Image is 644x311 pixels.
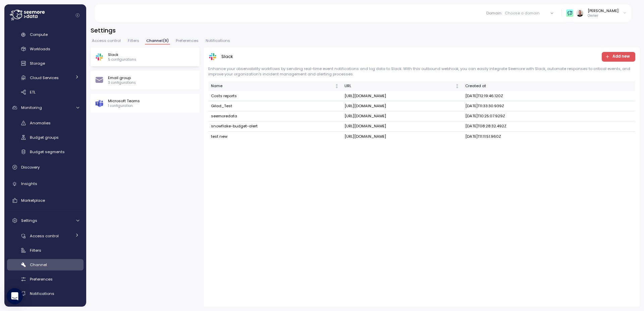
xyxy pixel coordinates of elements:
[30,32,48,37] span: Compute
[21,165,40,170] span: Discovery
[463,111,582,121] td: [DATE]T10:25:07.929Z
[602,52,636,62] button: Add new
[30,89,36,95] span: ETL
[7,273,84,285] a: Preferences
[30,120,51,126] span: Anomalies
[208,91,342,101] td: Costs reports
[30,46,50,52] span: Workloads
[108,98,140,104] p: Microsoft Teams
[7,177,84,191] a: Insights
[7,231,84,242] a: Access control
[108,80,136,85] p: 3 configurations
[7,101,84,114] a: Monitoring
[7,132,84,143] a: Budget groups
[342,111,463,121] td: [URL][DOMAIN_NAME]
[30,248,41,253] span: Filters
[7,118,84,129] a: Anomalies
[7,86,84,98] a: ETL
[21,181,37,186] span: Insights
[7,29,84,40] a: Compute
[128,39,139,43] span: Filters
[463,121,582,131] td: [DATE]T08:28:32.492Z
[30,75,59,80] span: Cloud Services
[344,83,454,89] div: URL
[7,44,84,55] a: Workloads
[7,288,23,304] div: Open Intercom Messenger
[576,9,583,16] img: ACg8ocLvvornSZte8hykj4Ql_Uo4KADYwCbdhP6l2wzgeKKnI41QWxw=s96-c
[21,198,45,203] span: Marketplace
[108,57,136,62] p: 5 configurations
[73,13,82,18] button: Collapse navigation
[211,83,333,89] div: Name
[176,39,199,43] span: Preferences
[91,26,640,35] h3: Settings
[30,291,54,296] span: Notifications
[108,75,136,80] p: Email group
[146,39,169,43] span: Channel ( 9 )
[588,13,619,18] p: Owner
[21,218,37,223] span: Settings
[7,58,84,69] a: Storage
[7,214,84,227] a: Settings
[463,91,582,101] td: [DATE]T12:19:46.120Z
[208,132,342,141] td: test new
[334,84,339,88] div: Not sorted
[588,8,619,13] div: [PERSON_NAME]
[30,276,53,282] span: Preferences
[108,104,140,108] p: 1 configuration
[7,245,84,256] a: Filters
[342,101,463,111] td: [URL][DOMAIN_NAME]
[30,149,65,154] span: Budget segments
[7,288,84,299] a: Notifications
[206,39,230,43] span: Notifications
[566,9,573,16] img: 65f98ecb31a39d60f1f315eb.PNG
[463,101,582,111] td: [DATE]T11:33:30.939Z
[7,194,84,207] a: Marketplace
[342,132,463,141] td: [URL][DOMAIN_NAME]
[30,61,45,66] span: Storage
[486,10,502,16] p: Domain :
[208,81,342,91] th: NameNot sorted
[7,146,84,157] a: Budget segments
[108,52,136,57] p: Slack
[505,10,540,16] div: Choose a domain
[30,135,59,140] span: Budget groups
[208,111,342,121] td: seemoredata
[342,121,463,131] td: [URL][DOMAIN_NAME]
[30,262,47,267] span: Channel
[208,101,342,111] td: Gilad_Test
[7,161,84,174] a: Discovery
[208,66,635,77] p: Enhance your observability workflows by sending real-time event notifications and log data to Sla...
[455,84,460,88] div: Not sorted
[342,91,463,101] td: [URL][DOMAIN_NAME]
[221,53,233,60] p: Slack
[21,105,42,110] span: Monitoring
[208,121,342,131] td: snowflake-budget-alert
[92,39,121,43] span: Access control
[7,72,84,83] a: Cloud Services
[30,233,59,239] span: Access control
[463,132,582,141] td: [DATE]T11:11:51.960Z
[7,259,84,270] a: Channel
[465,83,580,89] div: Created at
[342,81,463,91] th: URLNot sorted
[612,52,630,61] span: Add new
